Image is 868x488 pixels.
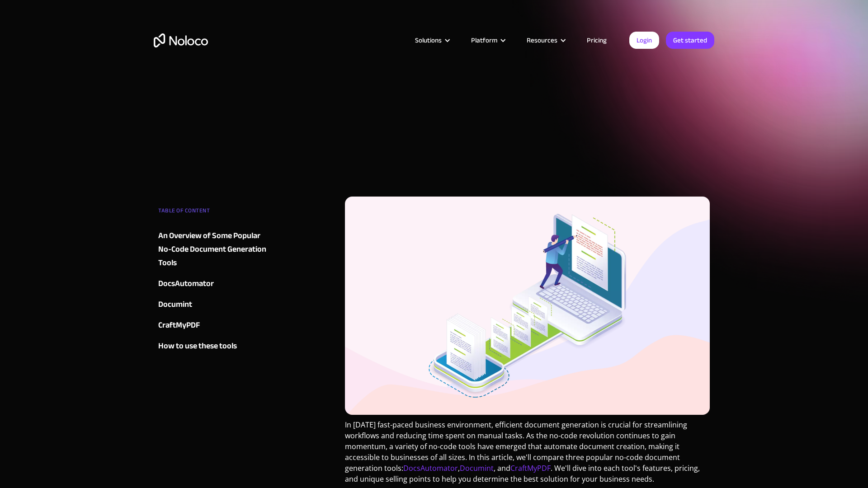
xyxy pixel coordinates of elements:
a: CraftMyPDF [158,319,268,332]
div: TABLE OF CONTENT [158,204,268,222]
a: Pricing [576,34,618,46]
div: Platform [471,34,497,46]
div: DocsAutomator [158,277,214,291]
div: Resources [515,34,576,46]
a: How to use these tools [158,339,268,353]
a: An Overview of Some Popular No-Code Document Generation Tools [158,229,268,270]
a: DocsAutomator [158,277,268,291]
a: CraftMyPDF [510,463,551,473]
a: Documint [158,298,268,311]
a: Documint [460,463,494,473]
div: Platform [460,34,515,46]
div: Solutions [415,34,442,46]
div: Solutions [404,34,460,46]
a: home [154,33,208,47]
a: Get started [666,32,714,49]
div: How to use these tools [158,339,237,353]
a: Login [629,32,659,49]
div: CraftMyPDF [158,319,200,332]
a: DocsAutomator [403,463,458,473]
div: Resources [527,34,557,46]
div: Documint [158,298,192,311]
